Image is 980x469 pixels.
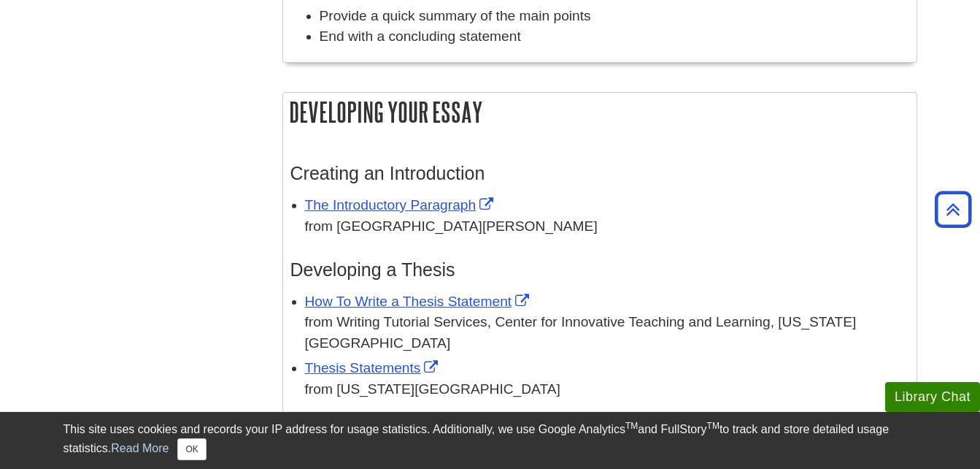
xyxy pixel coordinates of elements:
[320,26,909,47] li: End with a concluding statement
[305,294,533,309] a: Link opens in new window
[930,199,976,219] a: Back to Top
[305,216,909,237] div: from [GEOGRAPHIC_DATA][PERSON_NAME]
[290,163,909,184] h3: Creating an Introduction
[305,197,498,213] a: Link opens in new window
[111,442,169,454] a: Read More
[320,6,909,27] li: Provide a quick summary of the main points
[177,438,206,460] button: Close
[290,259,909,281] h3: Developing a Thesis
[885,382,980,412] button: Library Chat
[305,312,909,354] div: from Writing Tutorial Services, Center for Innovative Teaching and Learning, [US_STATE][GEOGRAPHI...
[625,421,638,431] sup: TM
[283,93,917,131] h2: Developing Your Essay
[63,421,917,460] div: This site uses cookies and records your IP address for usage statistics. Additionally, we use Goo...
[707,421,719,431] sup: TM
[305,379,909,400] div: from [US_STATE][GEOGRAPHIC_DATA]
[305,360,442,375] a: Link opens in new window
